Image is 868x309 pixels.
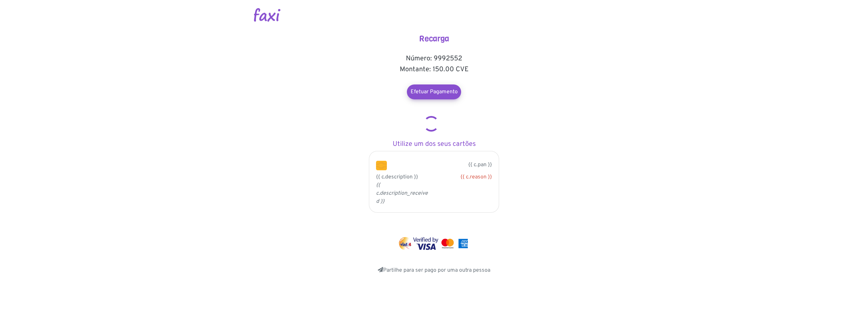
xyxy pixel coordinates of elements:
[376,161,387,170] img: chip.png
[376,174,418,180] span: {{ c.description }}
[398,237,412,250] img: vinti4
[407,84,461,99] a: Efetuar Pagamento
[397,161,492,169] p: {{ c.pan }}
[440,237,455,250] img: mastercard
[457,237,470,250] img: mastercard
[413,237,438,250] img: visa
[366,140,502,148] h5: Utilize um dos seus cartões
[376,182,428,205] i: {{ c.description_received }}
[439,173,492,181] div: {{ c.reason }}
[366,55,502,63] h5: Número: 9992552
[378,267,490,274] a: Partilhe para ser pago por uma outra pessoa
[366,34,502,44] h4: Recarga
[366,65,502,74] h5: Montante: 150.00 CVE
